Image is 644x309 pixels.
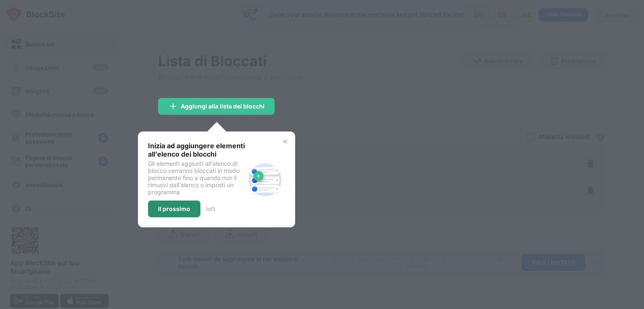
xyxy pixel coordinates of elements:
div: Aggiungi alla lista dei blocchi [181,103,265,110]
div: Inizia ad aggiungere elementi all'elenco dei blocchi [148,142,245,158]
div: Gli elementi aggiunti all'elenco di blocco verranno bloccati in modo permanente fino a quando non... [148,160,245,196]
div: 1 of 3 [205,206,215,212]
div: Il prossimo [158,206,190,212]
img: x-button.svg [282,138,288,145]
img: block-site.svg [245,160,285,200]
